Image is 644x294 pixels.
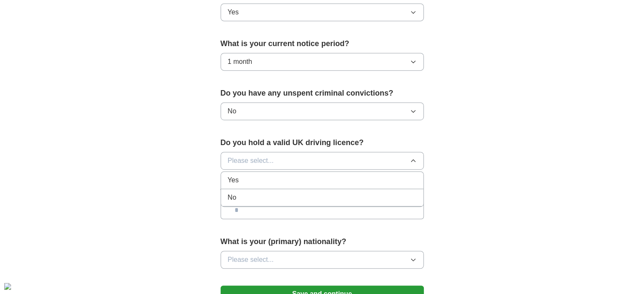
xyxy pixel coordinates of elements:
img: Cookie%20settings [4,283,11,290]
label: What is your current notice period? [221,38,424,49]
button: Please select... [221,251,424,269]
button: Please select... [221,152,424,170]
span: 1 month [228,57,252,67]
span: Yes [228,175,239,185]
span: No [228,106,236,116]
span: Yes [228,7,239,17]
span: Please select... [228,255,274,265]
label: Do you hold a valid UK driving licence? [221,137,424,148]
button: 1 month [221,53,424,71]
div: Cookie consent button [4,283,11,290]
button: No [221,102,424,120]
button: Yes [221,3,424,21]
label: Do you have any unspent criminal convictions? [221,88,424,99]
span: Please select... [228,156,274,166]
span: No [228,192,236,203]
label: What is your (primary) nationality? [221,236,424,247]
